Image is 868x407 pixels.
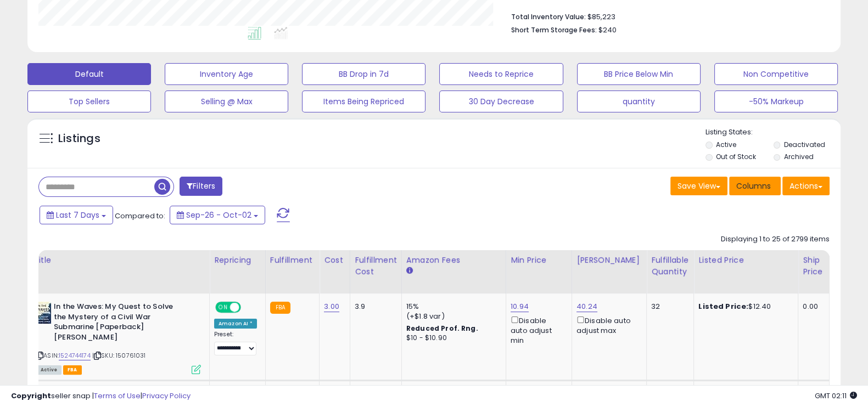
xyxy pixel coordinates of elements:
[511,9,821,22] li: $85,223
[36,365,61,375] span: All listings currently available for purchase on Amazon
[406,312,497,321] div: (+$1.8 var)
[170,206,265,224] button: Sep-26 - Oct-02
[729,177,781,195] button: Columns
[270,255,315,266] div: Fulfillment
[324,301,339,312] a: 3.00
[165,91,288,112] button: Selling @ Max
[406,302,497,312] div: 15%
[324,255,345,266] div: Cost
[355,255,397,278] div: Fulfillment Cost
[54,302,187,345] b: In the Waves: My Quest to Solve the Mystery of a Civil War Submarine [Paperback] [PERSON_NAME]
[302,91,425,112] button: Items Being Repriced
[815,391,857,401] span: 2025-10-10 02:11 GMT
[705,127,841,138] p: Listing States:
[576,301,597,312] a: 40.24
[11,391,191,402] div: seller snap | |
[92,351,146,360] span: | SKU: 150761031
[355,302,393,312] div: 3.9
[439,91,563,112] button: 30 Day Decrease
[27,63,151,85] button: Default
[698,255,793,266] div: Listed Price
[186,210,251,221] span: Sep-26 - Oct-02
[439,63,563,85] button: Needs to Reprice
[302,63,425,85] button: BB Drop in 7d
[670,177,727,195] button: Save View
[803,255,825,278] div: Ship Price
[577,91,701,112] button: quantity
[214,255,261,266] div: Repricing
[716,140,736,149] label: Active
[714,63,838,85] button: Non Competitive
[651,302,685,312] div: 32
[511,301,529,312] a: 10.94
[598,25,617,35] span: $240
[783,140,825,149] label: Deactivated
[721,234,830,245] div: Displaying 1 to 25 of 2799 items
[216,303,230,312] span: ON
[406,266,413,276] small: Amazon Fees.
[180,177,222,196] button: Filters
[511,25,597,35] b: Short Term Storage Fees:
[782,177,830,195] button: Actions
[406,324,478,333] b: Reduced Prof. Rng.
[40,206,113,224] button: Last 7 Days
[406,333,497,343] div: $10 - $10.90
[576,314,638,336] div: Disable auto adjust max
[714,91,838,112] button: -50% Markeup
[56,210,99,221] span: Last 7 Days
[63,365,82,375] span: FBA
[736,180,771,191] span: Columns
[33,255,205,266] div: Title
[142,391,191,401] a: Privacy Policy
[214,331,257,355] div: Preset:
[270,302,290,314] small: FBA
[11,391,51,401] strong: Copyright
[58,131,100,146] h5: Listings
[214,319,257,329] div: Amazon AI *
[511,12,586,21] b: Total Inventory Value:
[716,152,756,161] label: Out of Stock
[783,152,813,161] label: Archived
[115,211,165,221] span: Compared to:
[406,255,501,266] div: Amazon Fees
[165,63,288,85] button: Inventory Age
[59,351,91,360] a: 1524744174
[803,302,821,312] div: 0.00
[511,314,563,346] div: Disable auto adjust min
[651,255,689,278] div: Fulfillable Quantity
[94,391,141,401] a: Terms of Use
[576,255,642,266] div: [PERSON_NAME]
[27,91,151,112] button: Top Sellers
[577,63,701,85] button: BB Price Below Min
[511,255,567,266] div: Min Price
[239,303,257,312] span: OFF
[36,302,51,324] img: 51F4SNfAWOL._SL40_.jpg
[698,301,748,312] b: Listed Price:
[698,302,789,312] div: $12.40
